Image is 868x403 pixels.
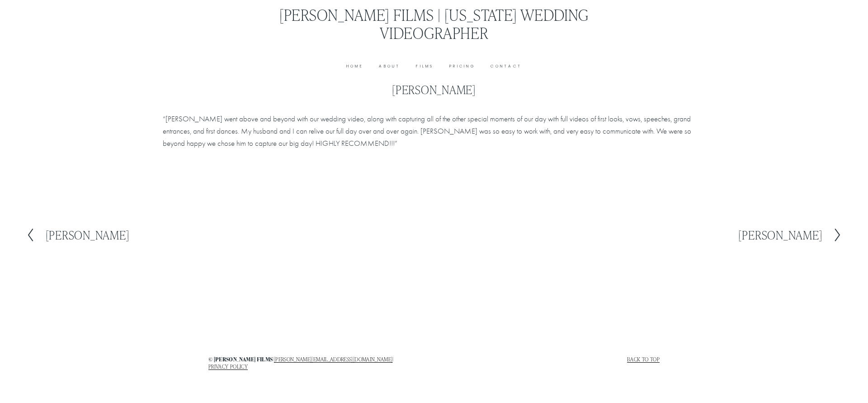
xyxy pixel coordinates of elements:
[208,363,248,369] a: PRIVACY POLICY
[738,228,842,242] a: [PERSON_NAME]
[46,229,130,241] h2: [PERSON_NAME]
[279,4,589,43] a: [PERSON_NAME] Films | [US_STATE] Wedding Videographer
[491,63,522,70] a: Contact
[449,63,475,70] a: Pricing
[627,356,660,362] a: Back to top
[379,63,400,70] a: About
[738,229,822,241] h2: [PERSON_NAME]
[26,228,130,242] a: [PERSON_NAME]
[416,63,434,70] a: Films
[208,355,273,363] strong: © [PERSON_NAME] films
[274,356,393,362] a: [PERSON_NAME][EMAIL_ADDRESS][DOMAIN_NAME]
[346,63,363,70] a: Home
[163,83,705,97] h1: [PERSON_NAME]
[163,113,705,150] p: “[PERSON_NAME] went above and beyond with our wedding video, along with capturing all of the othe...
[208,356,432,369] h4: | |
